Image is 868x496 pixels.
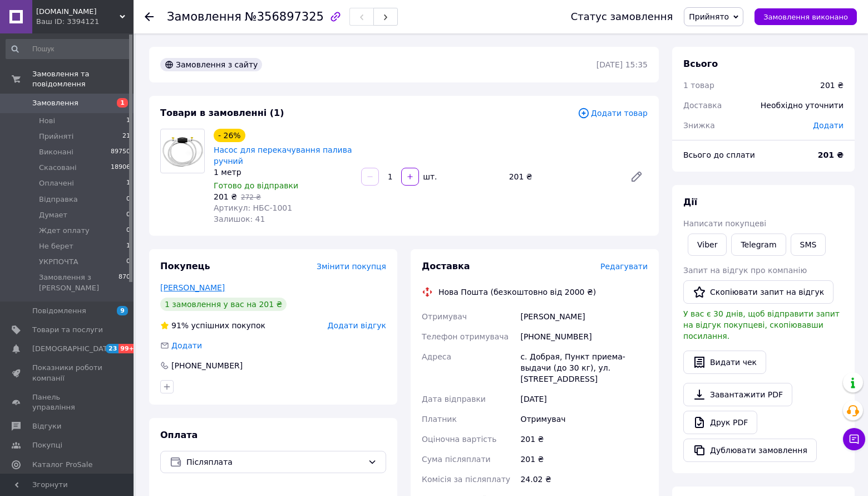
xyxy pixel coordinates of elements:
[39,210,67,220] span: Думает
[36,17,134,27] div: Ваш ID: 3394121
[161,134,204,168] img: Насос для перекачування палива ручний
[32,440,62,450] span: Покупці
[126,257,130,267] span: 0
[145,11,154,22] div: Повернутися назад
[39,273,119,293] span: Замовлення з [PERSON_NAME]
[683,150,755,159] span: Всього до сплати
[106,344,119,353] span: 23
[763,13,848,21] span: Замовлення виконано
[689,12,729,21] span: Прийнято
[683,411,757,434] a: Друк PDF
[241,193,261,201] span: 272 ₴
[39,226,90,236] span: Ждет оплату
[683,81,714,90] span: 1 товар
[328,321,386,330] span: Додати відгук
[32,69,134,89] span: Замовлення та повідомлення
[39,241,73,251] span: Не берет
[171,321,189,330] span: 91%
[39,194,78,205] span: Відправка
[122,132,130,142] span: 21
[518,449,650,469] div: 201 ₴
[6,39,131,59] input: Пошук
[683,59,718,69] span: Всього
[126,226,130,236] span: 0
[32,421,61,431] span: Відгуки
[625,166,648,188] a: Редагувати
[683,280,834,304] button: Скопіювати запит на відгук
[39,163,77,173] span: Скасовані
[518,347,650,389] div: с. Добрая, Пункт приема-выдачи (до 30 кг), ул. [STREET_ADDRESS]
[518,469,650,489] div: 24.02 ₴
[160,430,198,440] span: Оплата
[791,234,826,256] button: SMS
[818,150,844,159] b: 201 ₴
[32,98,78,108] span: Замовлення
[422,395,486,403] span: Дата відправки
[813,121,844,130] span: Додати
[119,344,137,353] span: 99+
[160,108,284,118] span: Товари в замовленні (1)
[39,132,73,142] span: Прийняті
[600,262,648,271] span: Редагувати
[32,344,115,354] span: [DEMOGRAPHIC_DATA]
[571,11,673,22] div: Статус замовлення
[126,210,130,220] span: 0
[422,312,467,321] span: Отримувач
[126,194,130,205] span: 0
[683,121,715,130] span: Знижка
[170,360,244,371] div: [PHONE_NUMBER]
[167,10,241,23] span: Замовлення
[683,309,840,341] span: У вас є 30 днів, щоб відправити запит на відгук покупцеві, скопіювавши посилання.
[422,455,491,464] span: Сума післяплати
[422,332,509,341] span: Телефон отримувача
[820,80,844,91] div: 201 ₴
[578,107,648,119] span: Додати товар
[117,98,128,108] span: 1
[39,147,73,157] span: Виконані
[214,192,237,201] span: 201 ₴
[683,266,807,275] span: Запит на відгук про компанію
[214,167,352,178] div: 1 метр
[596,60,648,69] time: [DATE] 15:35
[214,145,352,166] a: Насос для перекачування палива ручний
[126,241,130,251] span: 1
[214,129,245,142] div: - 26%
[32,325,103,335] span: Товари та послуги
[32,306,86,316] span: Повідомлення
[214,203,292,212] span: Артикул: НБС-1001
[245,10,324,23] span: №356897325
[126,116,130,126] span: 1
[683,383,792,406] a: Завантажити PDF
[317,262,386,271] span: Змінити покупця
[36,7,120,17] span: Shopka.com.ua
[754,93,850,118] div: Необхідно уточнити
[32,363,103,383] span: Показники роботи компанії
[171,341,202,350] span: Додати
[518,307,650,327] div: [PERSON_NAME]
[117,306,128,315] span: 9
[111,147,130,157] span: 89750
[518,389,650,409] div: [DATE]
[518,429,650,449] div: 201 ₴
[39,178,74,188] span: Оплачені
[436,286,599,298] div: Нова Пошта (безкоштовно від 2000 ₴)
[160,320,265,331] div: успішних покупок
[160,58,262,71] div: Замовлення з сайту
[518,327,650,347] div: [PHONE_NUMBER]
[518,409,650,429] div: Отримувач
[186,456,363,468] span: Післяплата
[420,171,438,182] div: шт.
[32,392,103,412] span: Панель управління
[422,475,510,484] span: Комісія за післяплату
[683,197,697,207] span: Дії
[422,435,496,444] span: Оціночна вартість
[39,116,55,126] span: Нові
[754,8,857,25] button: Замовлення виконано
[505,169,621,184] div: 201 ₴
[688,234,727,256] a: Viber
[422,352,451,361] span: Адреса
[126,178,130,188] span: 1
[32,460,92,470] span: Каталог ProSale
[422,261,470,271] span: Доставка
[119,273,130,293] span: 870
